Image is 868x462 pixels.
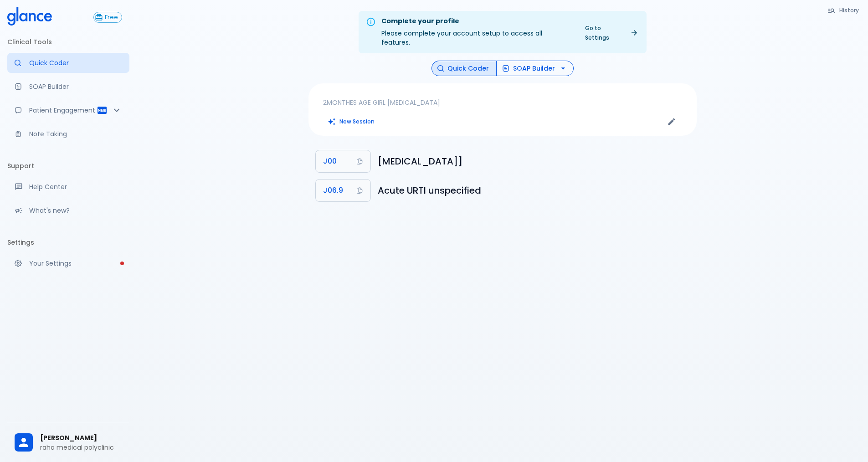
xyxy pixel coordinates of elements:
span: Free [101,14,122,21]
a: Advanced note-taking [7,124,129,144]
button: Copy Code J00 to clipboard [316,150,370,172]
p: Patient Engagement [29,106,97,115]
p: 2MONTHES AGE GIRL [MEDICAL_DATA] [323,98,682,107]
h6: Acute nasopharyngitis [common cold] [378,154,689,169]
a: Please complete account setup [7,253,129,273]
div: Complete your profile [381,16,572,26]
a: Get help from our support team [7,177,129,197]
button: Edit [665,115,678,128]
button: Quick Coder [431,61,497,77]
button: SOAP Builder [496,61,574,77]
span: J06.9 [323,184,343,197]
p: Your Settings [29,259,122,268]
button: Copy Code J06.9 to clipboard [316,180,370,201]
button: Clears all inputs and results. [323,115,380,128]
button: History [823,4,864,17]
p: SOAP Builder [29,82,122,91]
a: Go to Settings [580,21,643,44]
p: raha medical polyclinic [40,443,122,452]
div: [PERSON_NAME]raha medical polyclinic [7,427,129,458]
a: Click to view or change your subscription [93,12,129,23]
div: Please complete your account setup to access all features. [381,14,572,51]
span: [PERSON_NAME] [40,433,122,443]
li: Support [7,155,129,177]
button: Free [93,12,122,23]
a: Docugen: Compose a clinical documentation in seconds [7,77,129,97]
div: Recent updates and feature releases [7,200,129,221]
li: Settings [7,231,129,253]
div: Patient Reports & Referrals [7,100,129,120]
span: J00 [323,155,337,168]
a: Moramiz: Find ICD10AM codes instantly [7,53,129,73]
p: Quick Coder [29,58,122,67]
h6: Acute upper respiratory infection, unspecified [378,183,689,198]
p: Note Taking [29,129,122,139]
li: Clinical Tools [7,31,129,53]
p: Help Center [29,182,122,191]
p: What's new? [29,206,122,215]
